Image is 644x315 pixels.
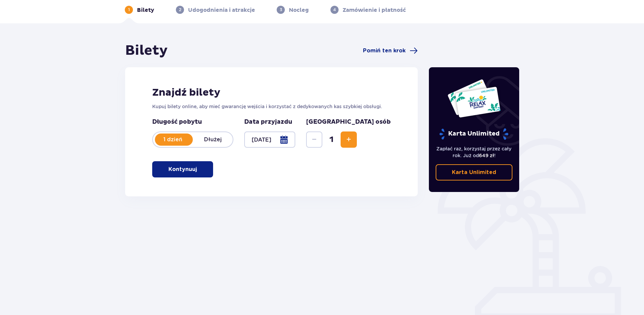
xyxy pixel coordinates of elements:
[289,6,309,14] p: Nocleg
[168,166,197,173] p: Kontynuuj
[152,161,213,177] button: Kontynuuj
[152,118,233,126] p: Długość pobytu
[436,145,513,159] p: Zapłać raz, korzystaj przez cały rok. Już od !
[363,47,418,55] a: Pomiń ten krok
[179,7,181,13] p: 2
[306,118,391,126] p: [GEOGRAPHIC_DATA] osób
[330,6,406,14] div: 4Zamówienie i płatność
[125,42,168,59] h1: Bilety
[447,79,501,118] img: Dwie karty całoroczne do Suntago z napisem 'UNLIMITED RELAX', na białym tle z tropikalnymi liśćmi...
[152,103,391,110] p: Kupuj bilety online, aby mieć gwarancję wejścia i korzystać z dedykowanych kas szybkiej obsługi.
[341,131,357,148] button: Zwiększ
[479,153,494,158] span: 649 zł
[128,7,130,13] p: 1
[153,136,193,143] p: 1 dzień
[152,86,391,99] h2: Znajdź bilety
[324,135,339,145] span: 1
[280,7,282,13] p: 3
[137,6,154,14] p: Bilety
[306,131,322,148] button: Zmniejsz
[363,47,406,54] span: Pomiń ten krok
[333,7,336,13] p: 4
[193,136,233,143] p: Dłużej
[452,169,496,176] p: Karta Unlimited
[188,6,255,14] p: Udogodnienia i atrakcje
[436,164,513,180] a: Karta Unlimited
[439,128,509,140] p: Karta Unlimited
[343,6,406,14] p: Zamówienie i płatność
[125,6,154,14] div: 1Bilety
[277,6,309,14] div: 3Nocleg
[244,118,292,126] p: Data przyjazdu
[176,6,255,14] div: 2Udogodnienia i atrakcje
